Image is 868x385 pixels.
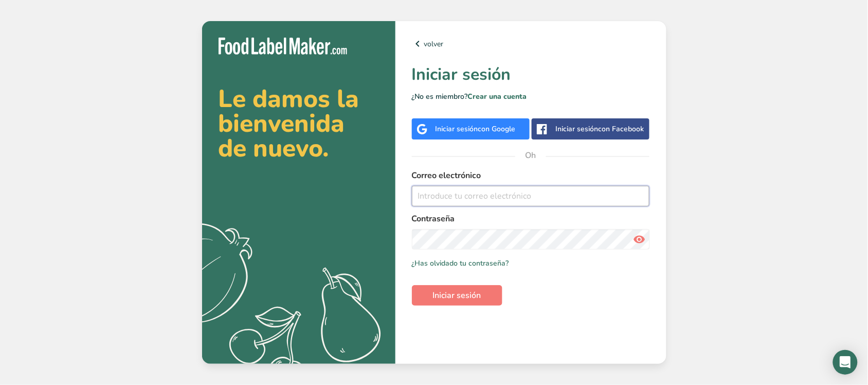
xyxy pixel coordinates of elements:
a: Crear una cuenta [468,92,527,101]
input: Introduce tu correo electrónico [412,186,650,206]
font: Contraseña [412,213,455,224]
font: Iniciar sesión [436,124,478,134]
font: ¿No es miembro? [412,92,468,101]
div: Open Intercom Messenger [833,350,858,375]
font: con Google [478,124,516,134]
font: Iniciar sesión [555,124,598,134]
font: Correo electrónico [412,170,481,181]
font: Iniciar sesión [433,290,481,301]
font: Le damos la bienvenida de nuevo. [219,82,359,165]
a: ¿Has olvidado tu contraseña? [412,258,509,269]
a: volver [412,38,650,50]
font: volver [424,39,444,49]
font: ¿Has olvidado tu contraseña? [412,258,509,268]
font: con Facebook [598,124,644,134]
font: Iniciar sesión [412,63,511,85]
button: Iniciar sesión [412,285,502,306]
img: Fabricante de etiquetas para alimentos [219,38,347,55]
font: Oh [526,150,536,161]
